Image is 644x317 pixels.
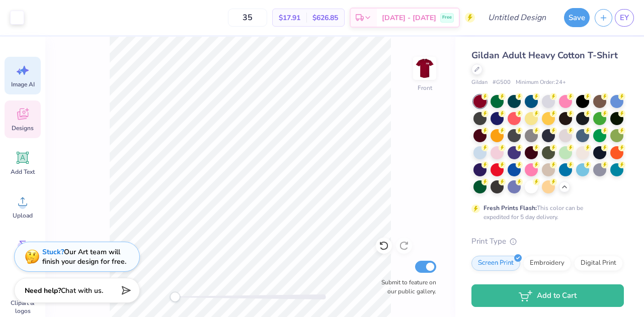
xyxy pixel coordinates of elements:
[415,58,435,78] img: Front
[6,299,39,315] span: Clipart & logos
[42,247,126,266] div: Our Art team will finish your design for free.
[25,286,61,295] strong: Need help?
[484,203,607,222] div: This color can be expedited for 5 day delivery.
[471,284,624,307] button: Add to Cart
[574,256,623,271] div: Digital Print
[484,204,537,212] strong: Fresh Prints Flash:
[42,247,64,257] strong: Stuck?
[523,256,571,271] div: Embroidery
[376,278,436,296] label: Submit to feature on our public gallery.
[442,14,452,21] span: Free
[564,8,590,27] button: Save
[279,13,300,23] span: $17.91
[11,80,35,88] span: Image AI
[382,13,436,23] span: [DATE] - [DATE]
[615,9,634,27] a: EY
[471,256,520,271] div: Screen Print
[418,83,432,92] div: Front
[170,292,180,302] div: Accessibility label
[480,8,554,28] input: Untitled Design
[13,212,33,220] span: Upload
[228,9,267,27] input: – –
[11,168,35,176] span: Add Text
[312,13,338,23] span: $626.85
[471,236,624,247] div: Print Type
[516,78,566,87] span: Minimum Order: 24 +
[620,12,629,24] span: EY
[471,78,488,87] span: Gildan
[12,124,34,132] span: Designs
[61,286,103,295] span: Chat with us.
[493,78,511,87] span: # G500
[471,49,618,61] span: Gildan Adult Heavy Cotton T-Shirt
